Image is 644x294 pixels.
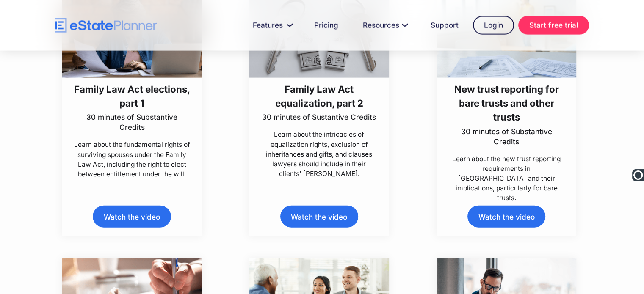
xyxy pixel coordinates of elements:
img: Ooma Logo [632,169,644,181]
p: Learn about the fundamental rights of surviving spouses under the Family Law Act, including the r... [74,140,191,179]
h3: New trust reporting for bare trusts and other trusts [448,82,565,124]
a: Watch the video [280,206,358,227]
a: Support [420,17,469,34]
p: Learn about the intricacies of equalization rights, exclusion of inheritances and gifts, and clau... [261,129,378,179]
h3: Family Law Act elections, part 1 [74,82,191,110]
a: home [55,18,157,33]
a: Features [243,17,300,34]
a: Login [473,16,514,35]
h3: Family Law Act equalization, part 2 [261,82,378,110]
p: 30 minutes of Sustantive Credits [261,112,378,122]
a: Watch the video [467,206,545,227]
a: Pricing [304,17,348,34]
p: 30 minutes of Substantive Credits [448,126,565,147]
a: Start free trial [518,16,589,35]
a: Resources [353,17,416,34]
p: Learn about the new trust reporting requirements in [GEOGRAPHIC_DATA] and their implications, par... [448,154,565,203]
p: 30 minutes of Substantive Credits [74,112,191,132]
a: Watch the video [93,206,171,227]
